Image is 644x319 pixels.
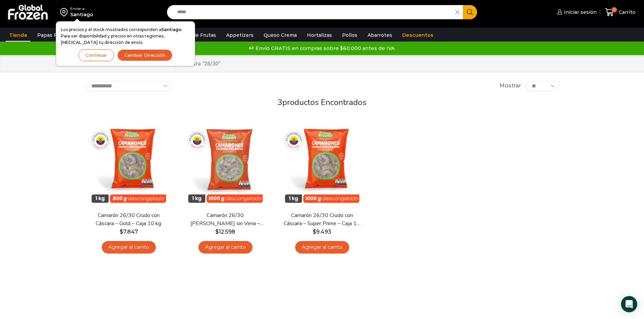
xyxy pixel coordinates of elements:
button: Cambiar Dirección [117,49,172,61]
a: Camarón 26/30 Crudo con Cáscara – Super Prime – Caja 10 kg [283,212,361,227]
button: Continuar [78,49,114,61]
span: $ [215,229,219,235]
a: 0 Carrito [603,4,637,20]
a: Camarón 26/30 [PERSON_NAME] sin Vena – Super Prime – Caja 10 kg [186,212,264,227]
a: Pulpa de Frutas [174,29,219,42]
span: Iniciar sesión [562,9,597,16]
bdi: 12.598 [215,229,235,235]
a: Hortalizas [304,29,335,42]
a: Agregar al carrito: “Camarón 26/30 Crudo con Cáscara - Super Prime - Caja 10 kg” [295,241,349,254]
a: Descuentos [399,29,437,42]
div: Open Intercom Messenger [621,296,637,312]
a: Tienda [6,29,30,42]
p: Los precios y el stock mostrados corresponden a . Para ver disponibilidad y precios en otras regi... [61,26,190,46]
button: Search button [463,5,477,19]
select: Pedido de la tienda [86,81,172,91]
span: Carrito [617,9,636,16]
div: Santiago [70,11,93,18]
a: Iniciar sesión [555,5,597,19]
a: Agregar al carrito: “Camarón 26/30 Crudo con Cáscara - Gold - Caja 10 kg” [102,241,156,254]
a: Papas Fritas [34,29,71,42]
span: Mostrar [499,82,521,90]
bdi: 7.847 [120,229,138,235]
a: Pollos [339,29,361,42]
a: Queso Crema [260,29,300,42]
a: Appetizers [223,29,257,42]
span: $ [120,229,123,235]
span: productos encontrados [282,97,366,108]
bdi: 9.493 [313,229,331,235]
a: Camarón 26/30 Crudo con Cáscara – Gold – Caja 10 kg [90,212,167,227]
a: Agregar al carrito: “Camarón 26/30 Crudo Pelado sin Vena - Super Prime - Caja 10 kg” [198,241,253,254]
span: $ [313,229,316,235]
strong: Santiago [161,27,182,32]
img: address-field-icon.svg [60,6,70,18]
span: 3 [278,97,282,108]
div: Enviar a [70,6,93,11]
a: Abarrotes [364,29,396,42]
span: 0 [612,7,617,12]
